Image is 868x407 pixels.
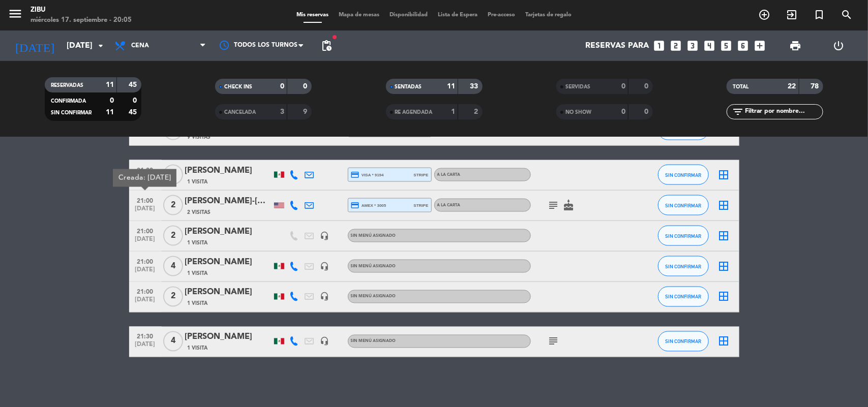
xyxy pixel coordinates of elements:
[437,173,461,177] span: A LA CARTA
[644,108,650,115] strong: 0
[224,110,256,115] span: CANCELADA
[718,291,730,303] i: border_all
[185,164,272,177] div: [PERSON_NAME]
[474,108,480,115] strong: 2
[788,83,796,90] strong: 22
[133,286,158,297] span: 21:00
[451,108,455,115] strong: 1
[113,169,176,187] div: Creada: [DATE]
[31,5,132,15] div: Zibu
[163,331,183,352] span: 4
[565,110,591,115] span: NO SHOW
[320,262,330,271] i: headset_mic
[133,194,158,206] span: 21:00
[133,225,158,236] span: 21:00
[129,81,139,88] strong: 45
[805,6,833,23] span: Reserva especial
[133,205,158,217] span: [DATE]
[188,239,208,247] span: 1 Visita
[737,39,750,52] i: looks_6
[718,230,730,242] i: border_all
[185,225,272,238] div: [PERSON_NAME]
[304,83,310,90] strong: 0
[133,236,158,247] span: [DATE]
[188,345,208,353] span: 1 Visita
[733,84,749,89] span: TOTAL
[778,6,805,23] span: WALK IN
[433,12,483,18] span: Lista de Espera
[334,12,384,18] span: Mapa de mesas
[185,195,272,208] div: [PERSON_NAME]-[GEOGRAPHIC_DATA]
[51,83,83,88] span: RESERVADAS
[163,287,183,307] span: 2
[133,297,158,308] span: [DATE]
[185,286,272,299] div: [PERSON_NAME]
[720,39,733,52] i: looks_5
[51,99,86,104] span: CONFIRMADA
[31,15,132,25] div: miércoles 17. septiembre - 20:05
[686,39,700,52] i: looks_3
[163,226,183,246] span: 2
[133,266,158,278] span: [DATE]
[732,106,744,118] i: filter_list
[718,335,730,348] i: border_all
[8,6,23,21] i: menu
[188,300,208,308] span: 1 Visita
[304,108,310,115] strong: 9
[351,201,386,210] span: amex * 3005
[320,337,330,346] i: headset_mic
[351,339,396,343] span: Sin menú asignado
[483,12,520,18] span: Pre-acceso
[789,40,801,52] span: print
[718,260,730,272] i: border_all
[188,269,208,277] span: 1 Visita
[163,195,183,215] span: 2
[813,9,825,21] i: turned_in_not
[665,294,701,300] span: SIN CONFIRMAR
[437,203,461,207] span: A LA CARTA
[185,256,272,269] div: [PERSON_NAME]
[658,165,709,185] button: SIN CONFIRMAR
[106,109,114,116] strong: 11
[718,169,730,181] i: border_all
[817,30,860,61] div: LOG OUT
[665,233,701,239] span: SIN CONFIRMAR
[586,41,649,51] span: Reservas para
[320,231,330,240] i: headset_mic
[665,339,701,345] span: SIN CONFIRMAR
[718,199,730,211] i: border_all
[188,208,211,216] span: 2 Visitas
[163,165,183,185] span: 3
[8,6,23,25] button: menu
[133,330,158,342] span: 21:30
[644,83,650,90] strong: 0
[351,234,396,238] span: Sin menú asignado
[291,12,334,18] span: Mis reservas
[395,84,422,89] span: SENTADAS
[384,12,433,18] span: Disponibilidad
[395,110,433,115] span: RE AGENDADA
[414,202,429,209] span: stripe
[320,40,333,52] span: pending_actions
[621,83,625,90] strong: 0
[131,42,149,49] span: Cena
[665,172,701,178] span: SIN CONFIRMAR
[833,6,860,23] span: BUSCAR
[280,108,284,115] strong: 3
[447,83,455,90] strong: 11
[665,264,701,269] span: SIN CONFIRMAR
[351,170,360,179] i: credit_card
[658,226,709,246] button: SIN CONFIRMAR
[658,256,709,276] button: SIN CONFIRMAR
[658,287,709,307] button: SIN CONFIRMAR
[758,9,770,21] i: add_circle_outline
[832,40,845,52] i: power_settings_new
[106,81,114,88] strong: 11
[414,172,429,178] span: stripe
[811,83,821,90] strong: 78
[188,178,208,186] span: 1 Visita
[185,331,272,344] div: [PERSON_NAME]
[351,201,360,210] i: credit_card
[163,256,183,276] span: 4
[351,170,384,179] span: visa * 9194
